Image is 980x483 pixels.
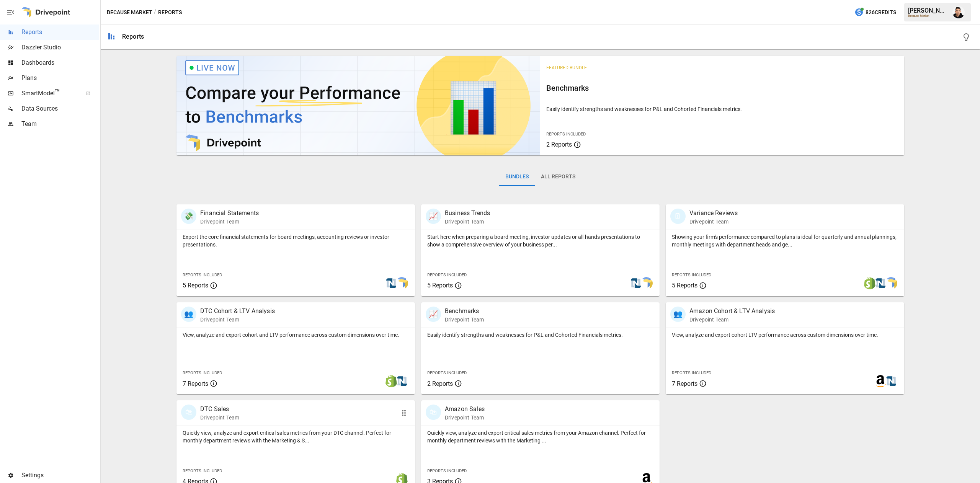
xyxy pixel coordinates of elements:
[427,331,653,339] p: Easily identify strengths and weaknesses for P&L and Cohorted Financials metrics.
[183,273,222,277] span: Reports Included
[427,233,653,248] p: Start here when preparing a board meeting, investor updates or all-hands presentations to show a ...
[672,233,898,248] p: Showing your firm's performance compared to plans is ideal for quarterly and annual plannings, mo...
[21,43,99,52] span: Dazzler Studio
[670,209,686,224] div: 🗓
[427,380,453,387] span: 2 Reports
[176,56,540,155] img: video thumbnail
[396,277,408,289] img: smart model
[672,380,697,387] span: 7 Reports
[181,307,196,322] div: 👥
[445,405,485,414] p: Amazon Sales
[183,468,222,473] span: Reports Included
[874,277,887,289] img: netsuite
[445,307,484,316] p: Benchmarks
[948,2,969,23] button: Francisco Sanchez
[640,277,653,289] img: smart model
[445,209,490,218] p: Business Trends
[908,14,948,18] div: Because Market
[183,380,208,387] span: 7 Reports
[385,375,397,387] img: shopify
[21,58,99,67] span: Dashboards
[200,405,239,414] p: DTC Sales
[864,277,876,289] img: shopify
[183,429,409,444] p: Quickly view, analyze and export critical sales metrics from your DTC channel. Perfect for monthl...
[885,375,897,387] img: netsuite
[200,209,259,218] p: Financial Statements
[426,405,441,420] div: 🛍
[499,168,535,186] button: Bundles
[546,132,586,137] span: Reports Included
[385,277,397,289] img: netsuite
[427,429,653,444] p: Quickly view, analyze and export critical sales metrics from your Amazon channel. Perfect for mon...
[183,233,409,248] p: Export the core financial statements for board meetings, accounting reviews or investor presentat...
[21,471,99,480] span: Settings
[122,33,144,40] div: Reports
[200,316,275,323] p: Drivepoint Team
[427,282,453,289] span: 5 Reports
[672,273,711,277] span: Reports Included
[445,316,484,323] p: Drivepoint Team
[689,316,775,323] p: Drivepoint Team
[445,218,490,225] p: Drivepoint Team
[445,414,485,421] p: Drivepoint Team
[183,282,208,289] span: 5 Reports
[183,370,222,375] span: Reports Included
[670,307,686,322] div: 👥
[546,141,572,148] span: 2 Reports
[21,28,99,37] span: Reports
[200,414,239,421] p: Drivepoint Team
[866,8,896,17] span: 826 Credits
[200,307,275,316] p: DTC Cohort & LTV Analysis
[689,218,738,225] p: Drivepoint Team
[21,119,99,129] span: Team
[535,168,581,186] button: All Reports
[952,6,965,18] img: Francisco Sanchez
[689,209,738,218] p: Variance Reviews
[851,5,899,20] button: 826Credits
[21,104,99,113] span: Data Sources
[426,209,441,224] div: 📈
[546,105,898,113] p: Easily identify strengths and weaknesses for P&L and Cohorted Financials metrics.
[546,65,587,70] span: Featured Bundle
[672,370,711,375] span: Reports Included
[672,282,697,289] span: 5 Reports
[21,73,99,83] span: Plans
[55,88,60,97] span: ™
[874,375,887,387] img: amazon
[200,218,259,225] p: Drivepoint Team
[107,8,152,17] button: Because Market
[672,331,898,339] p: View, analyze and export cohort LTV performance across custom dimensions over time.
[181,209,196,224] div: 💸
[546,82,898,94] h6: Benchmarks
[427,273,467,277] span: Reports Included
[427,370,467,375] span: Reports Included
[689,307,775,316] p: Amazon Cohort & LTV Analysis
[426,307,441,322] div: 📈
[183,331,409,339] p: View, analyze and export cohort and LTV performance across custom dimensions over time.
[908,7,948,14] div: [PERSON_NAME]
[154,8,157,17] div: /
[396,375,408,387] img: netsuite
[181,405,196,420] div: 🛍
[21,89,77,98] span: SmartModel
[885,277,897,289] img: smart model
[630,277,642,289] img: netsuite
[427,468,467,473] span: Reports Included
